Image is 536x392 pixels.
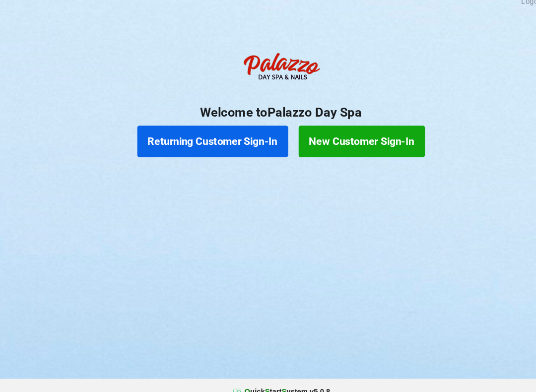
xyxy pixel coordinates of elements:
[253,376,258,384] span: S
[234,376,239,384] span: Q
[228,54,308,94] img: PalazzoDaySpaNails-Logo.png
[285,129,404,158] button: New Customer Sign-In
[496,7,518,14] div: Logout
[221,375,231,385] img: favicon.ico
[268,376,273,384] span: S
[132,129,275,158] button: Returning Customer Sign-In
[234,375,315,385] b: uick tart ystem v 5.0.8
